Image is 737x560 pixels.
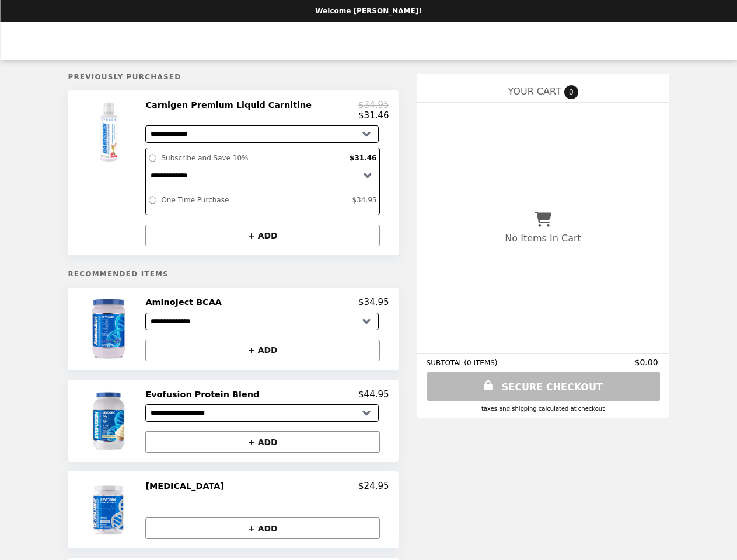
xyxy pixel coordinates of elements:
[145,125,379,143] select: Select a product variant
[68,270,398,278] h5: Recommended Items
[76,100,144,165] img: Carnigen Premium Liquid Carnitine
[145,339,380,361] button: + ADD
[145,431,380,453] button: + ADD
[145,100,316,110] h2: Carnigen Premium Liquid Carnitine
[145,404,379,422] select: Select a product variant
[158,193,349,207] label: One Time Purchase
[464,359,497,367] span: ( 0 ITEMS )
[76,297,143,360] img: AminoJect BCAA
[508,86,561,97] span: YOUR CART
[427,359,464,367] span: SUBTOTAL
[145,225,380,246] button: + ADD
[505,233,581,244] p: No Items In Cart
[76,389,143,453] img: Evofusion Protein Blend
[358,481,389,491] p: $24.95
[145,313,379,330] select: Select a product variant
[79,481,141,539] img: Glutamine
[358,110,389,121] p: $31.46
[320,29,418,53] img: Brand Logo
[427,405,660,412] div: Taxes and Shipping calculated at checkout
[315,7,421,15] p: Welcome [PERSON_NAME]!
[349,193,379,207] label: $34.95
[145,517,380,539] button: + ADD
[68,73,398,81] h5: Previously Purchased
[158,151,347,165] label: Subscribe and Save 10%
[358,297,389,307] p: $34.95
[145,389,264,400] h2: Evofusion Protein Blend
[146,165,379,185] select: Select a subscription option
[358,389,389,400] p: $44.95
[145,297,226,307] h2: AminoJect BCAA
[358,100,389,110] p: $34.95
[564,85,578,99] span: 0
[347,151,379,165] label: $31.46
[145,481,228,491] h2: [MEDICAL_DATA]
[634,358,659,367] span: $0.00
